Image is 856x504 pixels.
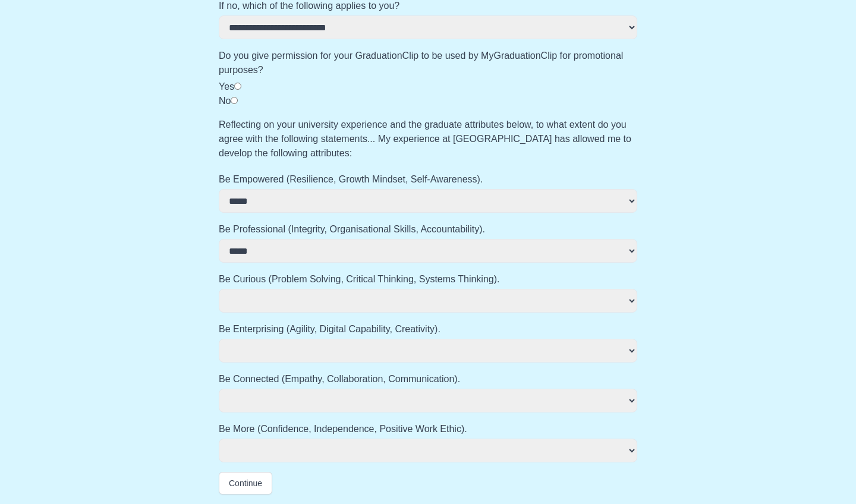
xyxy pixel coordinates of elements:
label: Yes [219,81,234,92]
label: Be Connected (Empathy, Collaboration, Communication). [219,372,637,386]
label: Be Enterprising (Agility, Digital Capability, Creativity). [219,322,637,336]
label: Be More (Confidence, Independence, Positive Work Ethic). [219,422,637,436]
button: Continue [219,472,272,494]
label: No [219,96,231,106]
label: Be Professional (Integrity, Organisational Skills, Accountability). [219,222,637,237]
label: Be Empowered (Resilience, Growth Mindset, Self-Awareness). [219,172,637,187]
label: Reflecting on your university experience and the graduate attributes below, to what extent do you... [219,118,637,160]
label: Do you give permission for your GraduationClip to be used by MyGraduationClip for promotional pur... [219,49,637,77]
label: Be Curious (Problem Solving, Critical Thinking, Systems Thinking). [219,272,637,286]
